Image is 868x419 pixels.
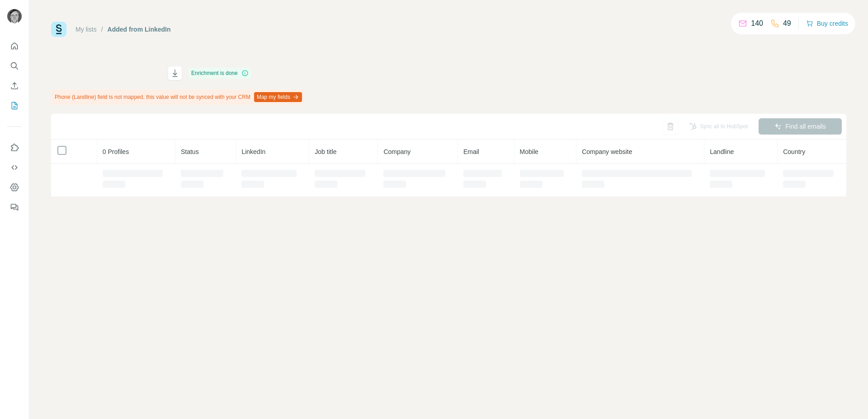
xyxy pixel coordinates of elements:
button: Feedback [7,199,22,215]
button: Quick start [7,38,22,54]
div: Phone (Landline) field is not mapped, this value will not be synced with your CRM [51,89,304,105]
span: Landline [710,148,734,155]
div: Added from LinkedIn [108,25,171,34]
span: Country [783,148,805,155]
span: Company website [582,148,632,155]
span: Job title [315,148,336,155]
button: My lists [7,98,22,114]
button: Buy credits [806,17,848,30]
span: Mobile [520,148,538,155]
p: 49 [783,18,791,29]
span: 0 Profiles [103,148,129,155]
span: Status [181,148,199,155]
img: Surfe Logo [51,22,66,37]
a: My lists [75,26,97,33]
button: Dashboard [7,179,22,196]
button: Enrich CSV [7,78,22,94]
button: Use Surfe on LinkedIn [7,140,22,156]
h1: Added from LinkedIn [51,66,160,80]
button: Search [7,58,22,74]
span: Company [383,148,410,155]
div: Enrichment is done [189,68,251,79]
span: Email [463,148,479,155]
span: LinkedIn [241,148,265,155]
li: / [101,25,103,34]
button: Use Surfe API [7,159,22,176]
p: 140 [751,18,763,29]
button: Map my fields [254,92,302,102]
img: Avatar [7,9,22,23]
